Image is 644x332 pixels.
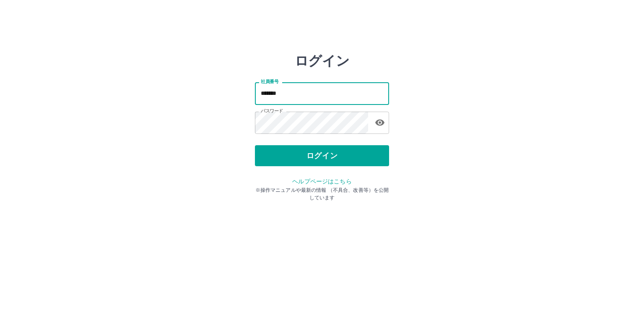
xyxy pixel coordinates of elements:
a: ヘルプページはこちら [292,178,351,185]
label: 社員番号 [261,78,278,85]
p: ※操作マニュアルや最新の情報 （不具合、改善等）を公開しています [255,186,389,201]
button: ログイン [255,145,389,166]
label: パスワード [261,108,283,114]
h2: ログイン [295,53,350,69]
